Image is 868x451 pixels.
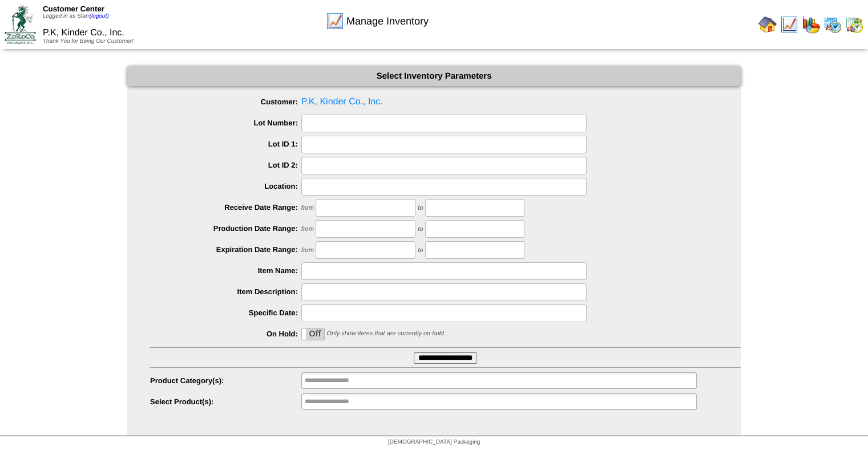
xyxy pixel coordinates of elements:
[302,328,324,340] label: Off
[127,66,741,86] div: Select Inventory Parameters
[758,15,777,34] img: home.gif
[388,439,480,445] span: [DEMOGRAPHIC_DATA] Packaging
[150,97,301,106] label: Customer:
[418,247,423,254] span: to
[43,28,124,38] span: P.K, Kinder Co., Inc.
[301,205,314,212] span: from
[150,94,741,111] span: P.K, Kinder Co., Inc.
[301,247,314,254] span: from
[5,5,36,43] img: ZoRoCo_Logo(Green%26Foil)%20jpg.webp
[326,330,445,337] span: Only show items that are currently on hold.
[150,330,301,338] label: On Hold:
[150,119,301,127] label: Lot Number:
[802,15,820,34] img: graph.gif
[418,205,423,212] span: to
[150,287,301,296] label: Item Description:
[780,15,798,34] img: line_graph.gif
[150,376,301,385] label: Product Category(s):
[43,38,134,44] span: Thank You for Being Our Customer!
[43,13,109,19] span: Logged in as Starr
[301,226,314,233] span: from
[301,328,325,340] div: OnOff
[150,182,301,190] label: Location:
[823,15,842,34] img: calendarprod.gif
[326,12,344,30] img: line_graph.gif
[150,266,301,275] label: Item Name:
[150,161,301,169] label: Lot ID 2:
[43,5,104,13] span: Customer Center
[150,245,301,254] label: Expiration Date Range:
[150,308,301,317] label: Specific Date:
[418,226,423,233] span: to
[90,13,109,19] a: (logout)
[150,140,301,148] label: Lot ID 1:
[150,397,301,406] label: Select Product(s):
[150,203,301,212] label: Receive Date Range:
[346,15,429,27] span: Manage Inventory
[845,15,863,34] img: calendarinout.gif
[150,224,301,233] label: Production Date Range:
